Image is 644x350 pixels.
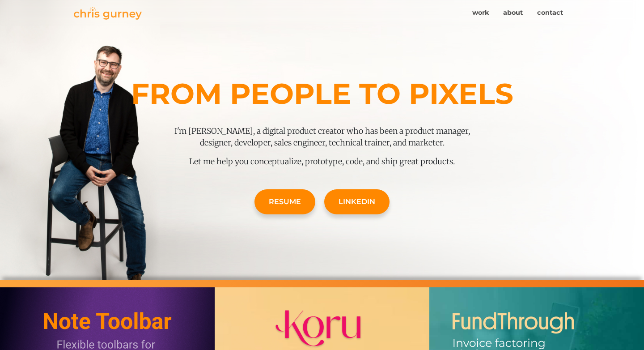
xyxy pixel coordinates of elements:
a: Resume [254,189,315,214]
img: Chris Gurney logo [74,7,142,20]
a: about [496,4,530,21]
p: I'm [PERSON_NAME], a digital product creator who has been a product manager, designer, developer,... [159,125,485,149]
p: Let me help you conceptualize, prototype, code, and ship great products. [159,156,485,167]
a: work [465,4,496,21]
a: LinkedIn [324,189,390,214]
a: contact [530,4,570,21]
strong: From people to pixels [131,76,513,111]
